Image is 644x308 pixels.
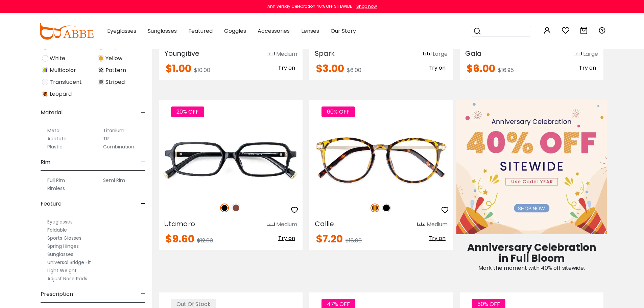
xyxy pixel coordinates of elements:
span: $3.00 [316,61,344,76]
img: notification icon [246,8,273,35]
img: Brown [232,204,240,212]
label: Adjust Nose Pads [47,275,87,283]
span: Try on [278,64,295,72]
label: Full Rim [47,176,65,184]
label: Semi Rim [103,176,125,184]
label: Combination [103,143,134,151]
img: Striped [98,79,104,85]
span: Try on [278,234,295,242]
span: 20% OFF [171,106,204,117]
span: Pattern [105,66,126,74]
img: size ruler [417,222,425,227]
span: $16.95 [498,66,514,74]
button: Try on [276,234,297,243]
span: $9.60 [166,232,194,246]
span: $6.00 [347,66,361,74]
label: Foldable [47,226,67,234]
span: - [141,104,145,121]
span: - [141,196,145,212]
span: 60% OFF [321,106,355,117]
span: Rim [41,154,50,170]
img: Leopard [42,91,48,97]
span: $10.00 [194,66,210,74]
img: Anniversary Celebration [456,100,607,235]
label: Eyeglasses [47,218,73,226]
label: Rimless [47,184,65,192]
div: Medium [276,220,297,229]
span: $1.00 [166,61,191,76]
span: Translucent [50,78,82,86]
label: Spring Hinges [47,242,79,250]
span: Try on [429,234,446,242]
img: Pattern [98,67,104,73]
span: - [141,286,145,302]
span: $12.00 [197,237,213,244]
img: Tortoise Callie - Combination ,Universal Bridge Fit [309,124,453,196]
img: Multicolor [42,67,48,73]
img: Tortoise [371,204,379,212]
span: $18.00 [345,237,362,244]
span: Prescription [41,286,73,302]
label: TR [103,135,109,143]
label: Sports Glasses [47,234,81,242]
span: Striped [105,78,125,86]
label: Titanium [103,126,124,135]
span: Feature [41,196,62,212]
label: Metal [47,126,61,135]
label: Universal Bridge Fit [47,258,91,266]
span: Anniversary Celebration in Full Bloom [467,240,596,265]
span: Mark the moment with 40% off sitewide. [478,264,585,272]
span: Material [41,104,63,121]
span: $7.20 [316,232,343,246]
label: Sunglasses [47,250,73,258]
span: - [141,154,145,170]
img: Black Utamaro - TR ,Universal Bridge Fit [159,124,303,196]
img: Translucent [42,79,48,85]
span: Utamaro [164,219,195,229]
img: size ruler [267,222,275,227]
span: $6.00 [467,61,495,76]
span: Callie [315,219,334,229]
img: Black [220,204,229,212]
button: Subscribe [355,35,398,52]
button: Try on [427,234,448,243]
label: Light Weight [47,266,77,275]
img: Black [382,204,391,212]
label: Acetate [47,135,67,143]
span: Leopard [50,90,72,98]
span: Try on [429,64,446,72]
div: Subscribe to our notifications for the latest news and updates. You can disable anytime. [273,8,399,24]
button: Try on [276,64,297,72]
button: Try on [427,64,448,72]
div: Medium [427,220,448,229]
span: Multicolor [50,66,76,74]
label: Plastic [47,143,63,151]
button: Try on [577,64,598,72]
span: Try on [579,64,596,72]
button: Later [320,35,351,52]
